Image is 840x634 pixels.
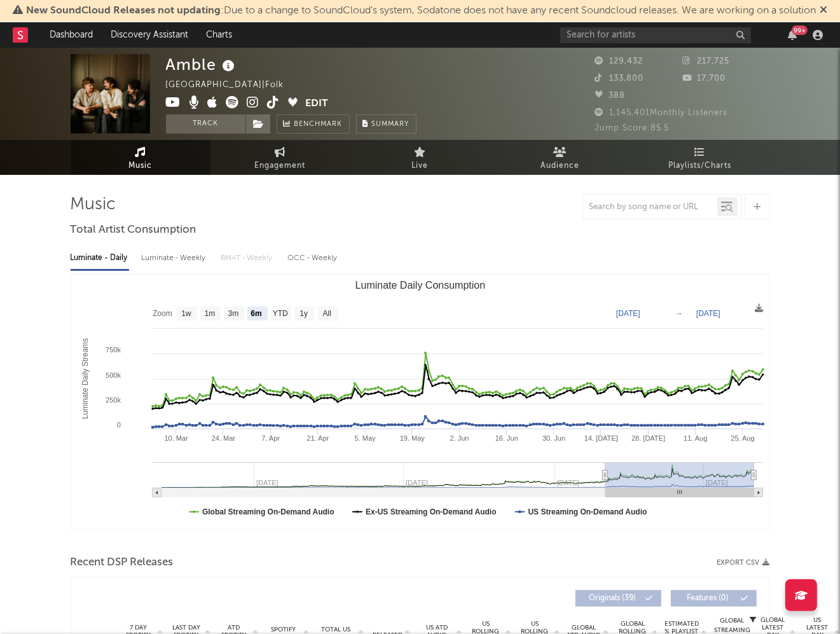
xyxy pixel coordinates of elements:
span: Features ( 0 ) [679,595,738,602]
text: 750k [106,346,121,354]
span: Benchmark [294,117,343,132]
div: Luminate - Daily [71,247,129,269]
span: Jump Score: 85.5 [595,124,670,132]
a: Playlists/Charts [630,140,770,175]
text: [DATE] [616,309,640,318]
text: 1m [204,310,215,319]
span: 17,700 [682,74,726,83]
span: 129,432 [595,57,644,65]
span: : Due to a change to SoundCloud's system, Sodatone does not have any recent Soundcloud releases. ... [26,6,816,16]
button: Track [166,114,245,134]
span: 217,725 [682,57,729,65]
text: 14. [DATE] [584,434,617,442]
text: Global Streaming On-Demand Audio [202,507,334,516]
text: 0 [116,421,120,429]
div: [GEOGRAPHIC_DATA] | Folk [166,78,299,93]
text: 7. Apr [261,434,280,442]
text: 10. Mar [164,434,188,442]
text: 21. Apr [306,434,329,442]
text: 250k [106,396,121,404]
text: Luminate Daily Streams [81,338,90,419]
div: Amble [166,54,238,75]
text: 30. Jun [542,434,565,442]
text: Ex-US Streaming On-Demand Audio [366,507,497,516]
button: Export CSV [717,559,770,567]
button: Edit [306,96,329,112]
input: Search for artists [560,27,751,43]
text: Zoom [153,310,172,319]
button: Originals(39) [575,590,661,607]
text: Luminate Daily Consumption [355,280,485,291]
span: Music [128,158,152,174]
a: Engagement [210,140,350,175]
text: 16. Jun [495,434,518,442]
a: Music [71,140,210,175]
text: 1y [300,310,308,319]
text: YTD [272,310,287,319]
text: 6m [251,310,261,319]
span: Audience [540,158,579,174]
div: OCC - Weekly [288,247,339,269]
span: Recent DSP Releases [71,555,174,570]
text: US Streaming On-Demand Audio [528,507,647,516]
a: Charts [197,22,241,48]
text: 5. May [354,434,376,442]
span: 133,800 [595,74,644,83]
a: Benchmark [277,114,350,134]
span: Engagement [255,158,306,174]
span: Total Artist Consumption [71,223,196,238]
text: → [675,309,683,318]
text: All [322,310,331,319]
text: 2. Jun [450,434,469,442]
div: 99 + [792,25,808,35]
a: Discovery Assistant [102,22,197,48]
span: Dismiss [820,6,827,16]
button: Features(0) [671,590,757,607]
span: New SoundCloud Releases not updating [26,6,221,16]
text: 11. Aug [684,434,707,442]
svg: Luminate Daily Consumption [71,275,769,529]
text: 500k [106,371,121,379]
text: 28. [DATE] [631,434,665,442]
text: [DATE] [696,309,720,318]
span: 1,145,401 Monthly Listeners [595,109,728,117]
text: 3m [228,310,238,319]
button: 99+ [788,30,797,40]
a: Audience [490,140,630,175]
text: 1w [181,310,191,319]
span: Live [412,158,429,174]
input: Search by song name or URL [583,202,717,212]
a: Live [350,140,490,175]
a: Dashboard [41,22,102,48]
span: 388 [595,92,626,100]
text: 19. May [399,434,425,442]
div: Luminate - Weekly [142,247,209,269]
span: Originals ( 39 ) [584,595,642,602]
span: Playlists/Charts [668,158,731,174]
text: 25. Aug [731,434,754,442]
button: Summary [356,114,417,134]
span: Summary [372,121,410,128]
text: 24. Mar [211,434,235,442]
